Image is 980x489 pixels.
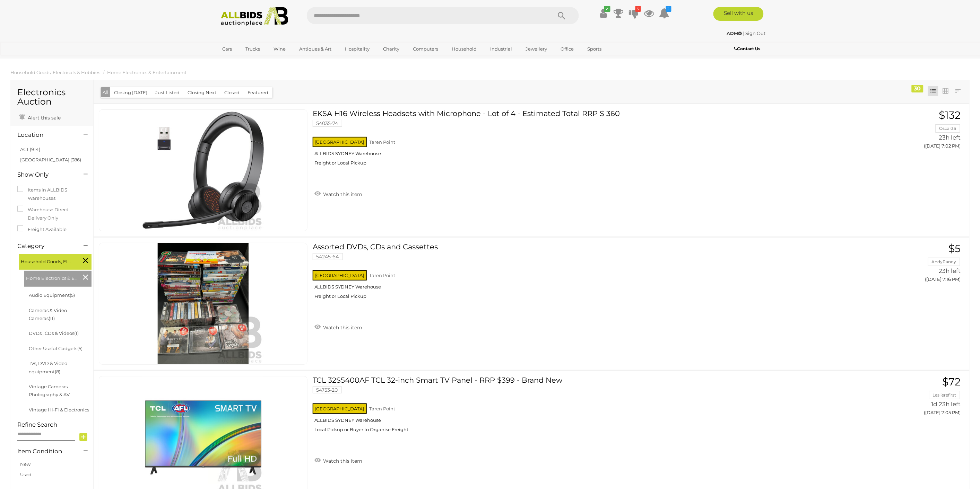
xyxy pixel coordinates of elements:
[220,87,244,98] button: Closed
[544,7,579,24] button: Search
[142,243,264,364] img: 54245-64a.jpeg
[313,188,364,199] a: Watch this item
[183,87,220,98] button: Closing Next
[583,43,606,55] a: Sports
[17,88,86,107] h1: Electronics Auction
[49,315,55,321] span: (11)
[20,146,40,152] a: ACT (914)
[734,45,762,53] a: Contact Us
[20,472,32,477] a: Used
[448,43,482,55] a: Household
[29,407,89,412] a: Vintage Hi-Fi & Electronics
[70,292,75,298] span: (5)
[295,43,336,55] a: Antiques & Art
[943,375,961,388] span: $72
[322,458,363,464] span: Watch this item
[17,225,67,233] label: Freight Available
[218,43,237,55] a: Cars
[341,43,374,55] a: Hospitality
[29,330,79,336] a: DVDs , CDs & Videos(1)
[26,115,61,121] span: Alert this sale
[409,43,443,55] a: Computers
[55,369,60,374] span: (8)
[101,87,110,97] button: All
[727,30,743,36] a: ADM
[110,87,151,98] button: Closing [DATE]
[74,330,79,336] span: (1)
[486,43,517,55] a: Industrial
[10,70,100,75] a: Household Goods, Electricals & Hobbies
[727,30,742,36] strong: ADM
[17,206,86,222] label: Warehouse Direct - Delivery Only
[313,455,364,465] a: Watch this item
[20,461,31,467] a: New
[556,43,579,55] a: Office
[949,242,961,255] span: $5
[107,70,187,75] a: Home Electronics & Entertainment
[21,256,73,266] span: Household Goods, Electricals & Hobbies
[29,384,70,397] a: Vintage Cameras, Photography & AV
[318,376,818,438] a: TCL 32S5400AF TCL 32-inch Smart TV Panel - RRP $399 - Brand New 54753-20 [GEOGRAPHIC_DATA] Taren ...
[939,109,961,122] span: $132
[77,346,83,351] span: (5)
[218,55,276,66] a: [GEOGRAPHIC_DATA]
[20,157,81,162] a: [GEOGRAPHIC_DATA] (386)
[29,308,67,321] a: Cameras & Video Cameras(11)
[318,109,818,171] a: EKSA H16 Wireless Headsets with Microphone - Lot of 4 - Estimated Total RRP $ 360 54035-74 [GEOGR...
[17,421,92,428] h4: Refine Search
[241,43,265,55] a: Trucks
[666,6,671,12] i: 2
[734,46,760,51] b: Contact Us
[17,243,73,249] h4: Category
[829,376,963,419] a: $72 Leslierefirst 1d 23h left ([DATE] 7:05 PM)
[17,448,73,455] h4: Item Condition
[269,43,290,55] a: Wine
[829,243,963,286] a: $5 AndyPandy 23h left ([DATE] 7:16 PM)
[829,109,963,153] a: $132 Oscar35 23h left ([DATE] 7:02 PM)
[26,273,78,282] span: Home Electronics & Entertainment
[521,43,552,55] a: Jewellery
[598,7,609,19] a: ✔
[379,43,404,55] a: Charity
[142,110,264,231] img: 54035-74a.jpg
[217,7,292,26] img: Allbids.com.au
[322,191,363,197] span: Watch this item
[746,30,766,36] a: Sign Out
[17,171,73,178] h4: Show Only
[629,7,639,19] a: 3
[17,112,62,122] a: Alert this sale
[604,6,610,12] i: ✔
[912,85,923,92] div: 30
[29,361,67,374] a: TVs, DVD & Video equipment(8)
[313,322,364,332] a: Watch this item
[29,346,83,351] a: Other Useful Gadgets(5)
[243,87,272,98] button: Featured
[17,132,73,138] h4: Location
[17,186,86,202] label: Items in ALLBIDS Warehouses
[713,7,764,21] a: Sell with us
[635,6,641,12] i: 3
[659,7,670,19] a: 2
[743,30,745,36] span: |
[29,292,75,298] a: Audio Equipment(5)
[151,87,184,98] button: Just Listed
[318,243,818,304] a: Assorted DVDs, CDs and Cassettes 54245-64 [GEOGRAPHIC_DATA] Taren Point ALLBIDS SYDNEY Warehouse ...
[322,324,363,331] span: Watch this item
